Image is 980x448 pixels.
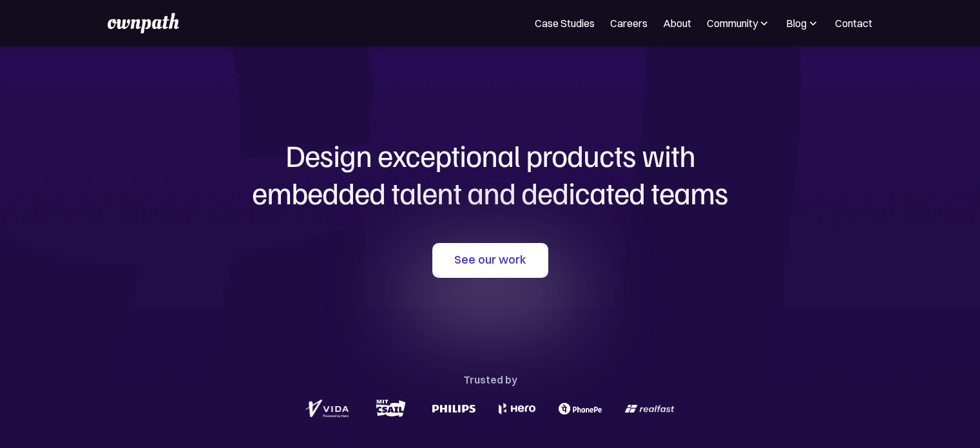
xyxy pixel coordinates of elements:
div: Community [707,15,771,31]
div: Trusted by [463,371,517,389]
a: Case Studies [535,15,595,31]
h1: Design exceptional products with embedded talent and dedicated teams [181,137,800,211]
a: Contact [835,15,872,31]
a: About [663,15,691,31]
div: Blog [786,15,807,31]
div: Blog [786,15,820,31]
a: Careers [610,15,648,31]
a: See our work [432,243,548,278]
div: Community [707,15,758,31]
